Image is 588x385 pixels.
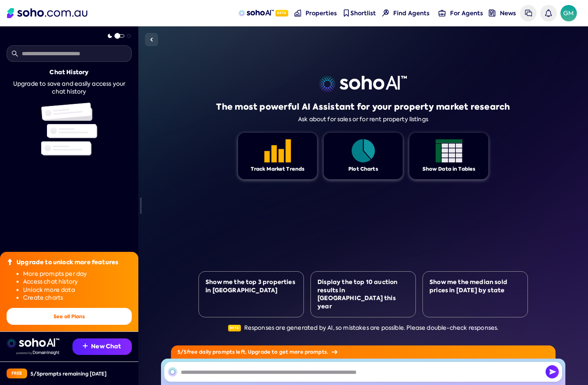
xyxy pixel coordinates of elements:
[23,278,132,286] li: Access chat history
[317,278,409,310] div: Display the top 10 auction results in [GEOGRAPHIC_DATA] this year
[545,9,552,16] img: bell icon
[168,367,177,377] img: SohoAI logo black
[350,9,376,17] span: Shortlist
[7,258,13,265] img: Upgrade icon
[228,325,241,331] span: Beta
[439,9,446,16] img: for-agents-nav icon
[41,103,97,155] img: Chat history illustration
[560,5,577,21] a: Avatar of Glenn McIntosh
[306,9,337,17] span: Properties
[429,278,521,294] div: Show me the median sold prices in [DATE] by state
[83,343,88,348] img: Recommendation icon
[7,369,27,378] div: Free
[147,35,156,45] img: Sidebar toggle icon
[382,9,389,16] img: Find agents icon
[294,9,301,16] img: properties-nav icon
[7,8,87,18] img: Soho Logo
[422,166,476,173] div: Show Data in Tables
[16,351,59,355] img: Data provided by Domain Insight
[30,370,107,377] div: 5 / 5 prompts remaining [DATE]
[238,10,273,16] img: sohoAI logo
[23,294,132,302] li: Create charts
[450,9,483,17] span: For Agents
[23,286,132,294] li: Unlock more data
[343,9,350,16] img: shortlist-nav icon
[264,139,291,162] img: Feature 1 icon
[489,9,496,16] img: news-nav icon
[171,345,555,359] div: 5 / 5 free daily prompts left. Upgrade to get more prompts.
[16,258,118,267] div: Upgrade to unlock more features
[350,139,377,162] img: Feature 1 icon
[298,116,428,123] div: Ask about for sales or for rent property listings
[7,338,59,348] img: sohoai logo
[205,278,297,294] div: Show me the top 3 properties in [GEOGRAPHIC_DATA]
[436,139,462,162] img: Feature 1 icon
[72,338,132,355] button: New Chat
[319,76,407,92] img: sohoai logo
[251,166,305,173] div: Track Market Trends
[49,68,89,77] div: Chat History
[275,10,288,16] span: Beta
[348,166,378,173] div: Plot Charts
[7,308,132,325] button: See all Plans
[546,365,559,378] button: Send
[525,9,532,16] img: messages icon
[520,5,537,21] a: Messages
[500,9,516,17] span: News
[23,270,132,278] li: More prompts per day
[560,5,577,21] span: GM
[331,350,337,354] img: Arrow icon
[216,101,510,113] h1: The most powerful AI Assistant for your property market research
[546,365,559,378] img: Send icon
[393,9,429,17] span: Find Agents
[540,5,557,21] a: Notifications
[228,324,499,332] div: Responses are generated by AI, so mistakes are possible. Please double-check responses.
[7,80,132,96] div: Upgrade to save and easily access your chat history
